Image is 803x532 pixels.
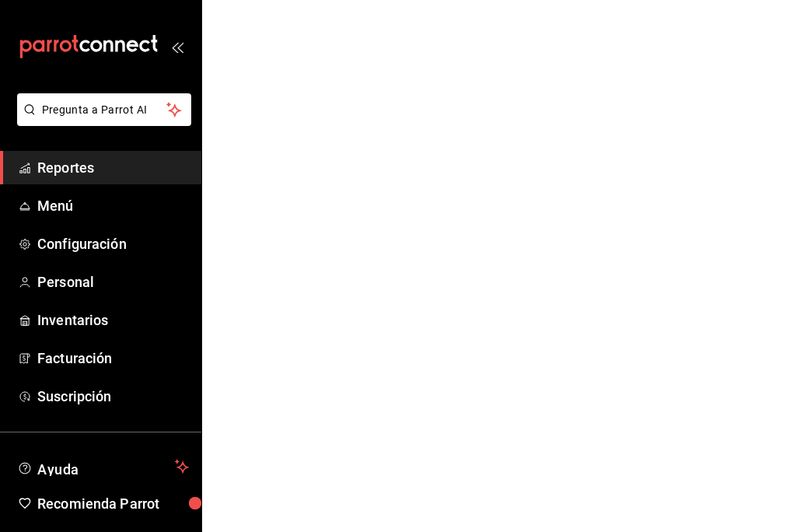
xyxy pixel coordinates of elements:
span: Recomienda Parrot [37,493,189,514]
span: Menú [37,195,189,216]
span: Personal [37,271,189,292]
span: Facturación [37,348,189,369]
span: Pregunta a Parrot AI [42,102,167,118]
button: open_drawer_menu [171,40,183,53]
span: Reportes [37,157,189,178]
span: Suscripción [37,386,189,407]
a: Pregunta a Parrot AI [11,113,191,129]
span: Ayuda [37,457,169,476]
button: Pregunta a Parrot AI [17,93,191,126]
span: Configuración [37,233,189,254]
span: Inventarios [37,310,189,331]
